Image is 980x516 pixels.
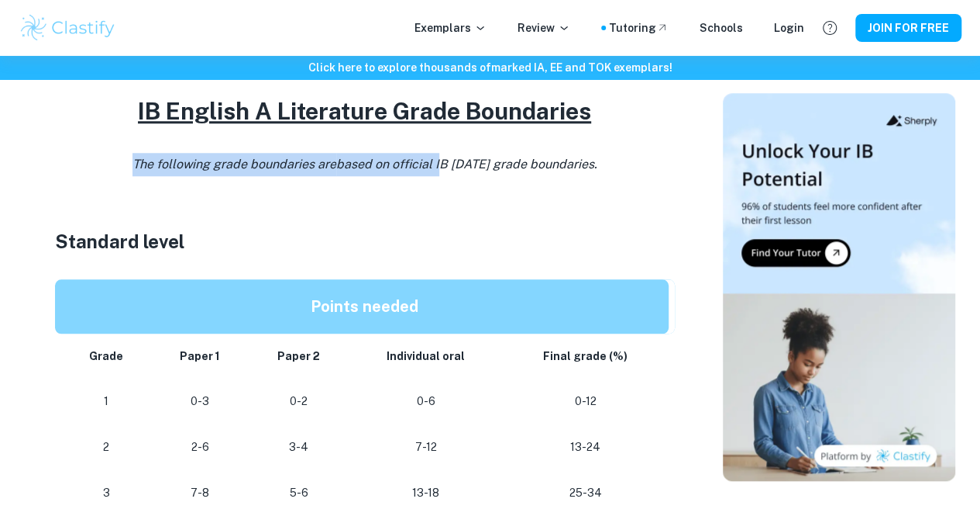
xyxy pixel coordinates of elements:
p: 0-3 [164,391,236,412]
i: The following grade boundaries are [132,157,597,171]
p: Exemplars [414,19,487,36]
button: JOIN FOR FREE [855,14,961,42]
p: 3-4 [261,437,337,458]
p: 2-6 [164,437,236,458]
p: 13-24 [514,437,655,458]
p: 13-18 [361,483,490,504]
p: 1 [74,391,139,412]
a: Schools [700,19,743,36]
h6: Click here to explore thousands of marked IA, EE and TOK exemplars ! [3,59,977,76]
p: 7-12 [361,437,490,458]
p: 0-12 [514,391,655,412]
h3: Standard level [55,227,675,255]
u: IB English A Literature Grade Boundaries [138,97,591,125]
strong: Paper 1 [180,350,220,362]
img: Thumbnail [723,93,955,481]
strong: Final grade (%) [543,350,628,362]
p: 7-8 [164,483,236,504]
span: based on official IB [DATE] grade boundaries. [336,157,597,171]
a: Tutoring [609,19,669,36]
p: 2 [74,437,139,458]
strong: Points needed [311,297,418,316]
p: 0-6 [361,391,490,412]
p: 3 [74,483,139,504]
p: 5-6 [261,483,337,504]
a: Login [774,19,804,36]
p: 0-2 [261,391,337,412]
img: Clastify logo [19,12,117,43]
strong: Paper 2 [277,350,320,362]
strong: Individual oral [387,350,465,362]
p: 25-34 [514,483,655,504]
p: Review [518,19,570,36]
button: Help and Feedback [817,15,843,41]
strong: Grade [89,350,123,362]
